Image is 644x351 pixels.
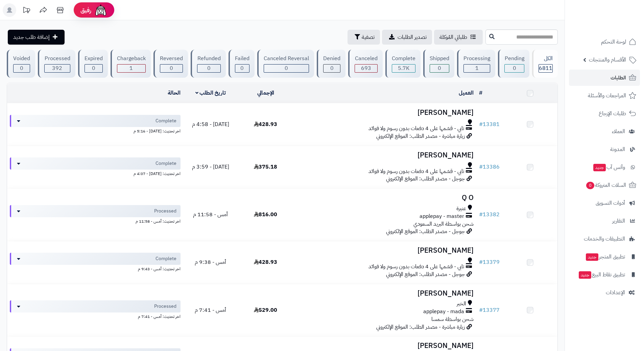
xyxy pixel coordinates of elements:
span: applepay - mada [423,308,464,316]
div: Expired [85,55,103,62]
a: Failed 0 [227,50,256,78]
a: #13381 [479,120,500,128]
a: #13379 [479,258,500,266]
span: أمس - 11:58 م [193,210,228,219]
img: ai-face.png [94,3,108,17]
h3: [PERSON_NAME] [296,109,474,117]
a: طلبات الإرجاع [569,105,640,122]
a: Denied 0 [315,50,347,78]
div: 0 [85,65,102,72]
div: Pending [504,55,524,62]
a: Shipped 0 [422,50,456,78]
div: اخر تحديث: أمس - 11:58 م [10,217,181,224]
span: Complete [156,118,176,124]
a: Canceled 693 [347,50,384,78]
a: إضافة طلب جديد [8,30,65,45]
a: Pending 0 [497,50,530,78]
span: 5.7K [398,64,409,72]
a: تصدير الطلبات [382,30,432,45]
span: لوحة التحكم [601,37,626,47]
a: السلات المتروكة0 [569,177,640,193]
span: 1 [475,64,479,72]
span: وآتس آب [593,162,625,172]
span: زيارة مباشرة - مصدر الطلب: الموقع الإلكتروني [376,323,465,331]
span: [DATE] - 4:58 م [192,120,229,128]
div: 693 [355,65,377,72]
span: رفيق [80,6,91,14]
a: Chargeback 1 [109,50,152,78]
span: 0 [438,64,441,72]
div: 0 [505,65,524,72]
span: جوجل - مصدر الطلب: الموقع الإلكتروني [386,175,465,183]
a: أدوات التسويق [569,195,640,211]
span: تطبيق المتجر [585,252,625,261]
div: Chargeback [117,55,146,62]
span: # [479,120,483,128]
div: Denied [323,55,340,62]
span: طلبات الإرجاع [599,109,626,118]
div: 0 [430,65,449,72]
div: Shipped [430,55,449,62]
span: عنيرة [456,205,466,212]
a: #13386 [479,163,500,171]
span: السلات المتروكة [586,180,626,190]
span: المدونة [610,145,625,154]
span: 1 [129,64,133,72]
span: 0 [586,182,594,189]
div: الكل [539,55,553,62]
img: logo-2.png [598,17,638,31]
button: تصفية [348,30,380,45]
div: 5724 [392,65,415,72]
span: تطبيق نقاط البيع [578,270,625,279]
a: تطبيق نقاط البيعجديد [569,267,640,283]
a: تحديثات المنصة [18,3,35,19]
a: التقارير [569,213,640,229]
a: الطلبات [569,70,640,86]
span: أدوات التسويق [596,198,625,208]
span: 375.18 [254,163,277,171]
span: شحن بواسطة البريد السعودي [413,220,474,228]
span: جوجل - مصدر الطلب: الموقع الإلكتروني [386,227,465,235]
div: اخر تحديث: [DATE] - 5:16 م [10,127,181,134]
a: Canceled Reversal 0 [256,50,315,78]
span: # [479,258,483,266]
span: 816.00 [254,210,277,219]
span: 0 [170,64,173,72]
a: تطبيق المتجرجديد [569,249,640,265]
span: 693 [361,64,371,72]
a: Reversed 0 [152,50,189,78]
a: العملاء [569,123,640,140]
div: Processed [44,55,70,62]
div: 0 [264,65,309,72]
span: [DATE] - 3:59 م [192,163,229,171]
div: 0 [197,65,220,72]
a: طلباتي المُوكلة [434,30,483,45]
div: Refunded [197,55,220,62]
a: لوحة التحكم [569,34,640,50]
span: Processed [154,208,176,215]
span: applepay - master [420,212,464,220]
span: 0 [513,64,516,72]
a: Voided 0 [5,50,37,78]
span: جديد [593,164,606,171]
span: تصفية [362,33,375,41]
div: اخر تحديث: [DATE] - 4:07 م [10,170,181,177]
span: شحن بواسطة سمسا [431,315,474,323]
div: Voided [13,55,30,62]
span: 428.93 [254,258,277,266]
span: أمس - 7:41 م [195,306,226,314]
span: # [479,210,483,219]
span: جوجل - مصدر الطلب: الموقع الإلكتروني [386,270,465,278]
div: 1 [117,65,145,72]
div: Complete [392,55,415,62]
span: 392 [52,64,62,72]
div: Canceled Reversal [264,55,309,62]
a: #13377 [479,306,500,314]
span: زيارة مباشرة - مصدر الطلب: الموقع الإلكتروني [376,132,465,140]
span: الأقسام والمنتجات [589,55,626,65]
a: Processed 392 [37,50,76,78]
span: إضافة طلب جديد [13,33,50,41]
div: Reversed [160,55,183,62]
a: Processing 1 [456,50,497,78]
span: العملاء [612,127,625,136]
